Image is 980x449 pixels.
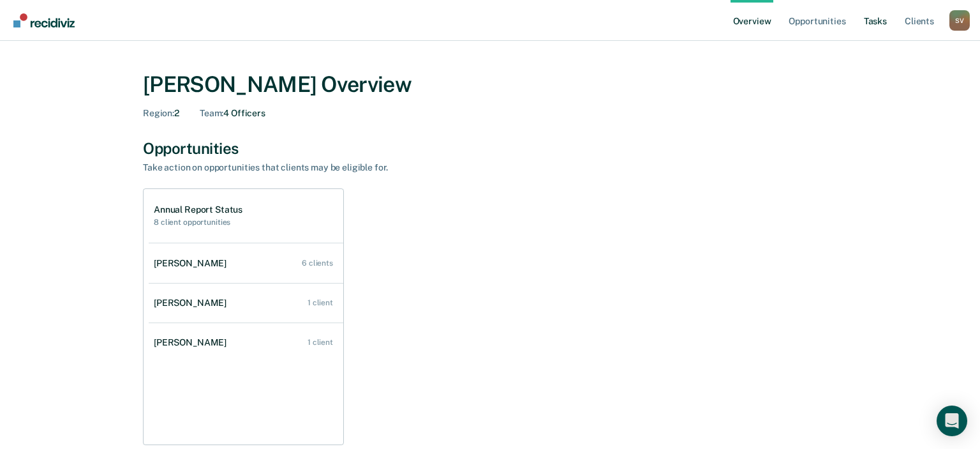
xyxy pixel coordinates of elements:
div: 1 client [308,338,333,347]
button: Profile dropdown button [949,10,970,31]
h2: 8 client opportunities [154,218,242,227]
div: [PERSON_NAME] [154,298,232,308]
h1: Annual Report Status [154,204,242,215]
div: Open Intercom Messenger [937,406,967,436]
a: [PERSON_NAME] 6 clients [149,245,343,282]
div: 4 Officers [200,108,265,119]
div: 1 client [308,298,333,307]
div: 6 clients [302,259,333,268]
div: [PERSON_NAME] Overview [143,72,837,98]
img: Recidiviz [13,13,75,27]
div: Opportunities [143,139,837,158]
a: [PERSON_NAME] 1 client [149,324,343,361]
div: Take action on opportunities that clients may be eligible for. [143,162,590,173]
div: 2 [143,108,179,119]
div: S V [949,10,970,31]
div: [PERSON_NAME] [154,258,232,269]
div: [PERSON_NAME] [154,337,232,348]
span: Team : [200,108,223,118]
a: [PERSON_NAME] 1 client [149,285,343,321]
span: Region : [143,108,174,118]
